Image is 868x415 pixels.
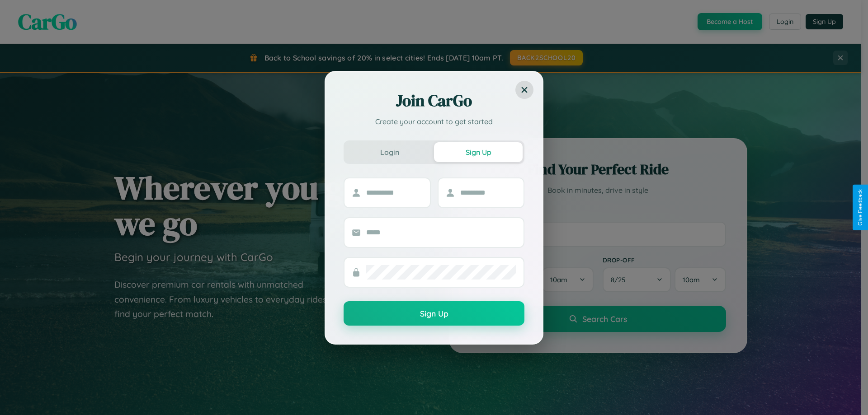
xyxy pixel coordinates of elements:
h2: Join CarGo [344,90,524,112]
button: Sign Up [434,142,523,162]
button: Login [345,142,434,162]
button: Sign Up [344,301,524,326]
div: Give Feedback [857,189,863,226]
p: Create your account to get started [344,116,524,127]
